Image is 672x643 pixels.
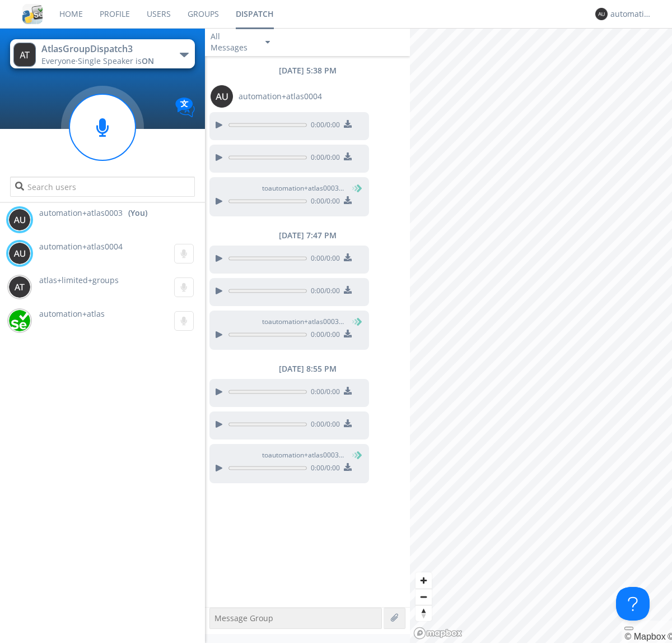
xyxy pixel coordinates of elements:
span: 0:00 / 0:00 [307,286,340,298]
span: automation+atlas [39,308,105,319]
span: Single Speaker is [78,55,154,66]
span: to automation+atlas0003 [262,450,346,460]
button: AtlasGroupDispatch3Everyone·Single Speaker isON [10,39,194,68]
span: automation+atlas0003 [39,207,123,219]
span: 0:00 / 0:00 [307,463,340,475]
img: 373638.png [595,8,608,20]
input: Search users [10,177,194,197]
img: Translation enabled [175,98,195,117]
button: Toggle attribution [624,627,633,630]
span: 0:00 / 0:00 [307,419,340,432]
a: Mapbox [624,632,665,641]
span: 0:00 / 0:00 [307,330,340,342]
div: All Messages [211,31,255,53]
iframe: Toggle Customer Support [616,587,650,621]
img: 373638.png [8,276,31,298]
div: Everyone · [41,55,167,67]
span: (You) [344,450,361,460]
span: 0:00 / 0:00 [307,253,340,266]
img: 373638.png [8,209,31,231]
img: download media button [344,387,352,395]
button: Reset bearing to north [416,605,432,621]
div: [DATE] 8:55 PM [205,363,410,374]
span: Reset bearing to north [416,605,432,621]
button: Zoom in [416,572,432,589]
span: automation+atlas0004 [239,91,322,102]
button: Zoom out [416,589,432,605]
span: 0:00 / 0:00 [307,152,340,165]
img: download media button [344,419,352,427]
span: automation+atlas0004 [39,241,123,252]
img: caret-down-sm.svg [265,41,270,44]
img: d2d01cd9b4174d08988066c6d424eccd [8,309,31,332]
span: to automation+atlas0003 [262,183,346,193]
img: download media button [344,330,352,337]
img: download media button [344,286,352,294]
img: 373638.png [13,43,36,67]
span: Zoom out [416,589,432,605]
img: 373638.png [211,85,233,108]
div: [DATE] 5:38 PM [205,65,410,76]
img: download media button [344,196,352,204]
span: ON [142,55,154,66]
a: Mapbox logo [413,627,463,640]
img: download media button [344,253,352,261]
img: download media button [344,120,352,128]
img: download media button [344,463,352,471]
div: AtlasGroupDispatch3 [41,43,167,55]
img: download media button [344,152,352,160]
span: 0:00 / 0:00 [307,120,340,132]
span: atlas+limited+groups [39,275,119,285]
span: (You) [344,183,361,193]
img: 373638.png [8,242,31,265]
span: (You) [344,317,361,326]
img: cddb5a64eb264b2086981ab96f4c1ba7 [22,4,43,24]
div: automation+atlas0003 [610,8,652,20]
span: 0:00 / 0:00 [307,387,340,399]
span: to automation+atlas0003 [262,317,346,327]
div: [DATE] 7:47 PM [205,230,410,241]
span: 0:00 / 0:00 [307,196,340,209]
div: (You) [128,207,147,219]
